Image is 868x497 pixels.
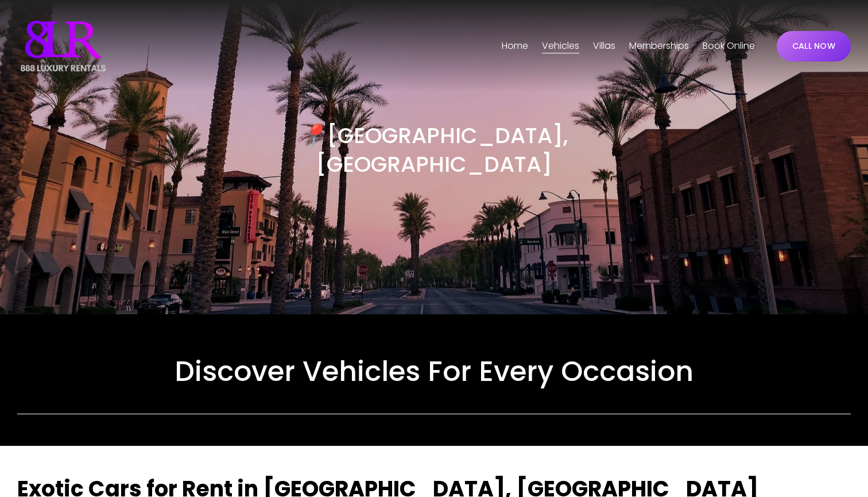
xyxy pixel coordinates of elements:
[629,37,689,55] a: Memberships
[593,38,615,55] span: Villas
[300,120,327,151] em: 📍
[226,121,642,179] h3: [GEOGRAPHIC_DATA], [GEOGRAPHIC_DATA]
[17,353,851,390] h2: Discover Vehicles For Every Occasion
[542,38,579,55] span: Vehicles
[703,37,755,55] a: Book Online
[777,31,851,61] a: CALL NOW
[17,17,109,75] img: Luxury Car &amp; Home Rentals For Every Occasion
[593,37,615,55] a: folder dropdown
[502,37,528,55] a: Home
[542,37,579,55] a: folder dropdown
